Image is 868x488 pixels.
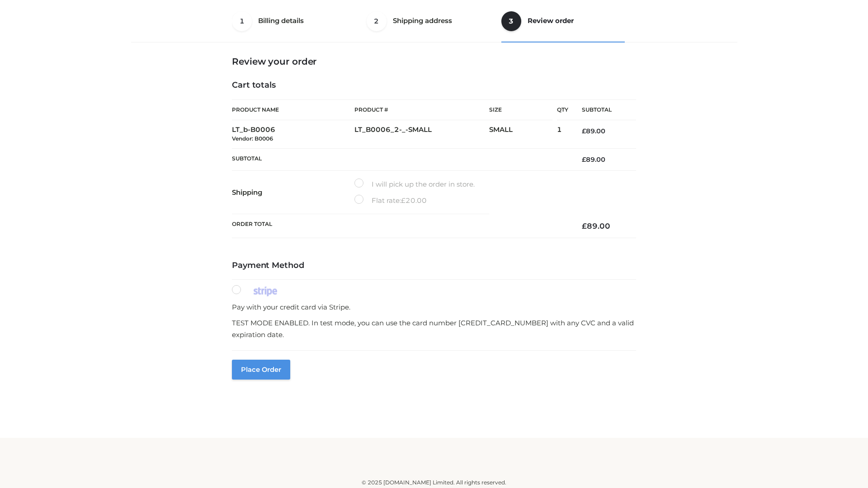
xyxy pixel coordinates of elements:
p: TEST MODE ENABLED. In test mode, you can use the card number [CREDIT_CARD_NUMBER] with any CVC an... [232,317,636,340]
h3: Review your order [232,56,636,67]
bdi: 89.00 [582,155,605,164]
bdi: 89.00 [582,221,610,230]
bdi: 20.00 [401,196,427,205]
span: £ [582,155,586,164]
span: £ [582,221,587,230]
p: Pay with your credit card via Stripe. [232,301,636,313]
h4: Cart totals [232,80,636,90]
td: SMALL [489,120,557,149]
th: Subtotal [568,100,636,120]
span: £ [582,127,586,135]
th: Product Name [232,99,354,120]
small: Vendor: B0006 [232,135,273,142]
h4: Payment Method [232,261,636,271]
th: Order Total [232,214,568,238]
div: © 2025 [DOMAIN_NAME] Limited. All rights reserved. [134,478,734,487]
th: Qty [557,99,568,120]
label: I will pick up the order in store. [354,178,475,190]
span: £ [401,196,406,205]
td: 1 [557,120,568,149]
label: Flat rate: [354,195,427,206]
th: Product # [354,99,489,120]
bdi: 89.00 [582,127,605,135]
td: LT_B0006_2-_-SMALL [354,120,489,149]
th: Size [489,100,552,120]
th: Shipping [232,171,354,214]
td: LT_b-B0006 [232,120,354,149]
th: Subtotal [232,148,568,170]
button: Place order [232,360,290,380]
